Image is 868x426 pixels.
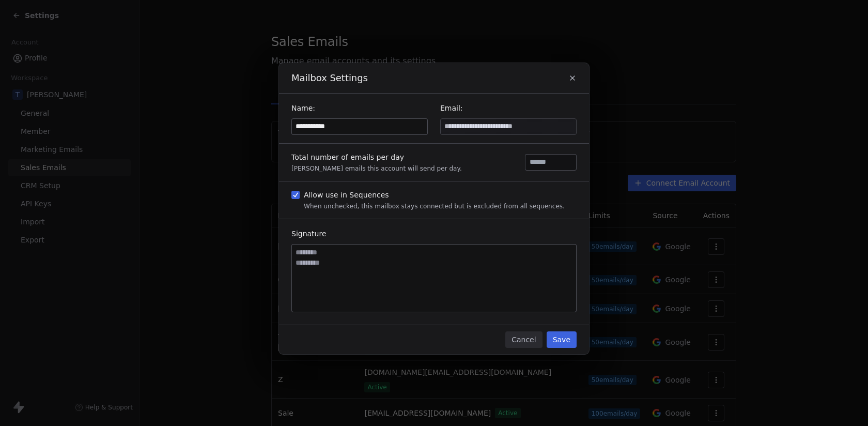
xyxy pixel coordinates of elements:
span: Name: [291,104,315,112]
button: Cancel [505,331,542,348]
span: Signature [291,230,327,238]
div: [PERSON_NAME] emails this account will send per day. [291,164,462,173]
span: Mailbox Settings [291,71,368,85]
div: Allow use in Sequences [304,190,565,200]
div: Total number of emails per day [291,152,462,162]
button: Allow use in SequencesWhen unchecked, this mailbox stays connected but is excluded from all seque... [291,190,300,200]
div: When unchecked, this mailbox stays connected but is excluded from all sequences. [304,202,565,210]
span: Email: [440,104,463,112]
button: Save [547,331,577,348]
